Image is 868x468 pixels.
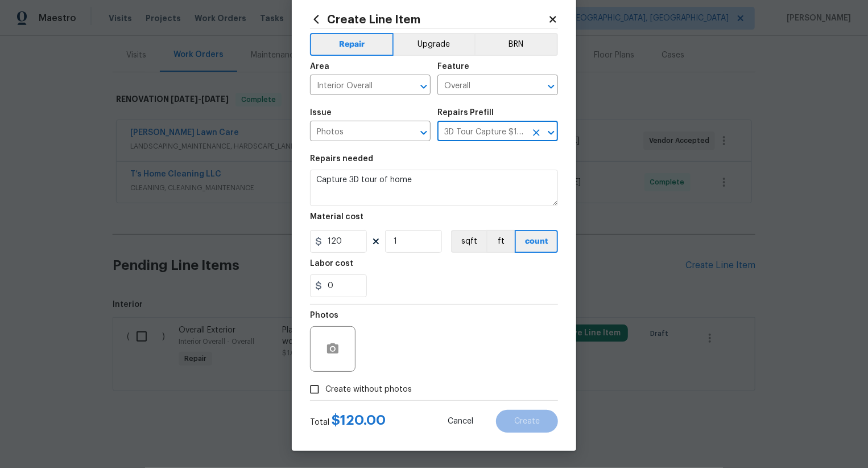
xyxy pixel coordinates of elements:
button: BRN [474,33,558,56]
h5: Area [310,63,329,71]
button: Open [416,125,432,141]
button: Upgrade [394,33,475,56]
button: Clear [528,125,544,141]
span: $ 120.00 [332,413,386,427]
h5: Repairs needed [310,155,373,163]
h5: Repairs Prefill [437,109,494,117]
h5: Feature [437,63,469,71]
button: count [515,230,558,253]
span: Cancel [448,417,473,426]
button: Create [496,410,558,433]
h5: Material cost [310,213,363,221]
button: Cancel [429,410,491,433]
button: Open [543,125,559,141]
span: Create [514,417,540,426]
button: Open [543,79,559,95]
h5: Labor cost [310,260,353,268]
textarea: Capture 3D tour of home [310,170,558,206]
h2: Create Line Item [310,13,548,26]
button: Open [416,79,432,95]
button: ft [486,230,515,253]
h5: Photos [310,311,338,319]
h5: Issue [310,109,332,117]
button: Repair [310,33,394,56]
button: sqft [451,230,486,253]
div: Total [310,414,386,428]
span: Create without photos [325,384,412,396]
